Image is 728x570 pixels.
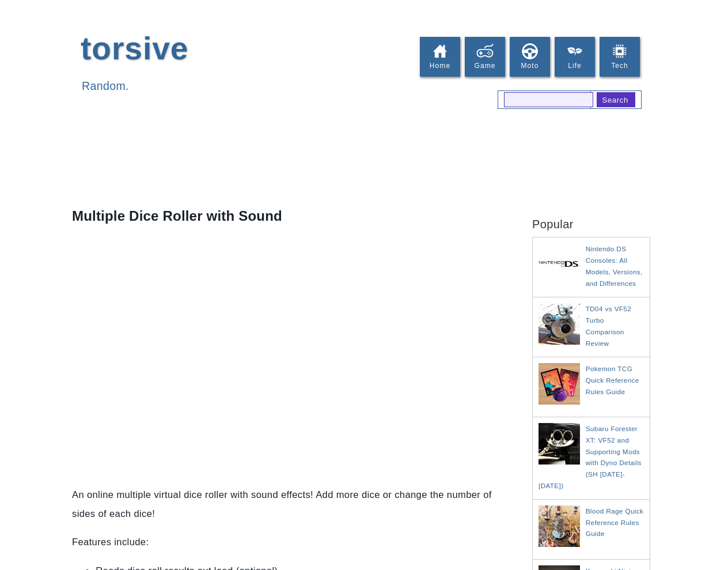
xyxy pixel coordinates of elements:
iframe: Advertisement [69,131,488,183]
input: search [504,92,593,107]
a: Moto [510,37,550,77]
img: plant_icon.png [566,43,583,60]
img: home%2Bicon.png [431,43,449,60]
a: Life [555,37,595,77]
a: Home [420,37,460,77]
img: Pokemon TCG Quick Reference Rules Guide [539,363,583,405]
a: Game [465,37,505,77]
img: electronics_icon.png [611,43,628,60]
img: Blood Rage Quick Reference Rules Guide [539,505,583,547]
a: Subaru Forester XT: VF52 and Supporting Mods with Dyno Details (SH [DATE]-[DATE]) [539,425,642,489]
a: Blood Rage Quick Reference Rules Guide [586,507,644,538]
img: Nintendo DS Consoles: All Models, Versions, and Differences [539,243,583,285]
h1: Multiple Dice Roller with Sound [72,206,512,226]
p: Features include: [72,533,512,552]
a: Tech [600,37,640,77]
a: TD04 vs VF52 Turbo Comparison Review [586,305,632,347]
span: Random. [82,80,129,92]
img: TD04 vs VF52 Turbo Comparison Review [539,303,583,345]
input: search [597,92,635,107]
a: torsive [81,31,188,66]
h2: Popular [532,201,650,231]
a: Nintendo DS Consoles: All Models, Versions, and Differences [586,245,643,287]
a: Pokemon TCG Quick Reference Rules Guide [586,365,639,395]
img: Subaru Forester XT: VF52 and Supporting Mods with Dyno Details (SH 2008-2012) [539,423,583,465]
img: game.png [476,43,494,60]
p: An online multiple virtual dice roller with sound effects! Add more dice or change the number of ... [72,485,512,523]
img: steering_wheel_icon.png [521,43,539,60]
